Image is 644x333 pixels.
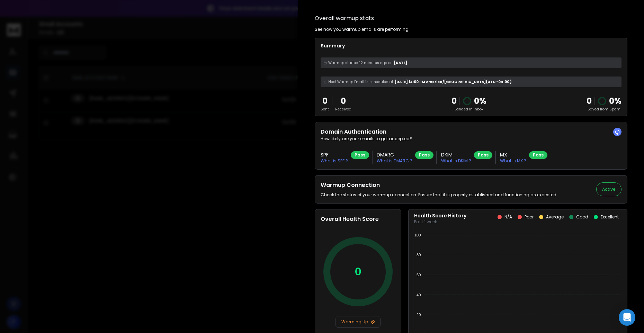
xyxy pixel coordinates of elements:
p: How likely are your emails to get accepted? [321,136,621,142]
button: Active [596,182,621,196]
p: Summary [321,42,621,49]
p: Excellent [601,214,619,220]
tspan: 60 [417,273,421,277]
p: Average [546,214,564,220]
p: Sent [321,107,329,112]
div: [DATE] [321,57,621,68]
p: N/A [504,214,512,220]
h3: MX [500,151,526,158]
p: Poor [525,214,534,220]
div: Pass [474,151,492,159]
p: Saved from Spam [587,107,621,112]
p: 0 [335,96,351,107]
div: [DATE] 14:00 PM America/[GEOGRAPHIC_DATA] (UTC -04:00 ) [321,76,621,87]
p: What is MX ? [500,158,526,164]
h2: Overall Health Score [321,215,395,223]
p: 0 % [474,96,486,107]
p: Received [335,107,351,112]
p: Health Score History [414,212,466,219]
h3: DKIM [441,151,471,158]
div: Pass [351,151,369,159]
p: 0 [355,265,361,278]
p: 0 [321,96,329,107]
p: Past 1 week [414,219,466,225]
p: Landed in Inbox [451,107,486,112]
p: 0 % [609,96,621,107]
p: What is SPF ? [321,158,348,164]
p: Check the status of your warmup connection. Ensure that it is properly established and functionin... [321,192,557,198]
h3: DMARC [377,151,412,158]
div: Pass [529,151,547,159]
h2: Warmup Connection [321,181,557,189]
p: What is DMARC ? [377,158,412,164]
p: 0 [451,96,457,107]
tspan: 80 [417,253,421,257]
tspan: 20 [417,313,421,317]
div: Pass [415,151,433,159]
h1: Overall warmup stats [315,14,374,22]
span: Next Warmup Email is scheduled at [328,79,393,84]
p: Warming Up [339,319,377,325]
span: Warmup started 12 minutes ago on [328,60,393,65]
tspan: 100 [414,233,421,237]
div: Open Intercom Messenger [619,309,635,326]
h3: SPF [321,151,348,158]
p: See how you warmup emails are performing [315,27,409,32]
p: What is DKIM ? [441,158,471,164]
h2: Domain Authentication [321,128,621,136]
tspan: 40 [417,293,421,297]
p: Good [576,214,588,220]
strong: 0 [587,95,592,107]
